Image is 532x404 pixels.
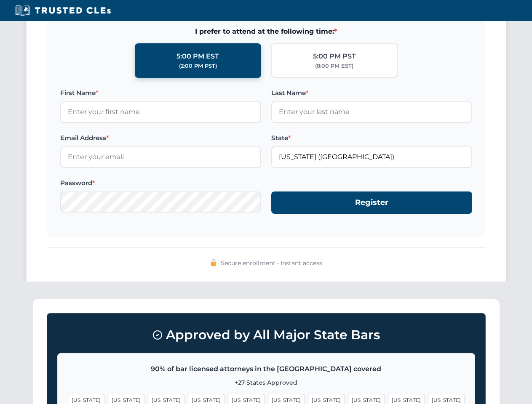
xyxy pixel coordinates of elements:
[176,51,219,62] div: 5:00 PM EST
[13,4,113,17] img: Trusted CLEs
[60,133,261,143] label: Email Address
[60,88,261,98] label: First Name
[271,88,472,98] label: Last Name
[57,324,475,346] h3: Approved by All Major State Bars
[60,26,472,37] span: I prefer to attend at the following time:
[221,258,322,268] span: Secure enrollment • Instant access
[60,146,261,167] input: Enter your email
[313,51,356,62] div: 5:00 PM PST
[60,101,261,122] input: Enter your first name
[68,364,465,375] p: 90% of bar licensed attorneys in the [GEOGRAPHIC_DATA] covered
[271,146,472,167] input: Florida (FL)
[60,178,261,188] label: Password
[271,191,472,214] button: Register
[179,62,217,70] div: (2:00 PM PST)
[315,62,353,70] div: (8:00 PM EST)
[210,259,217,266] img: 🔒
[271,133,472,143] label: State
[271,101,472,122] input: Enter your last name
[68,378,465,387] p: +27 States Approved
